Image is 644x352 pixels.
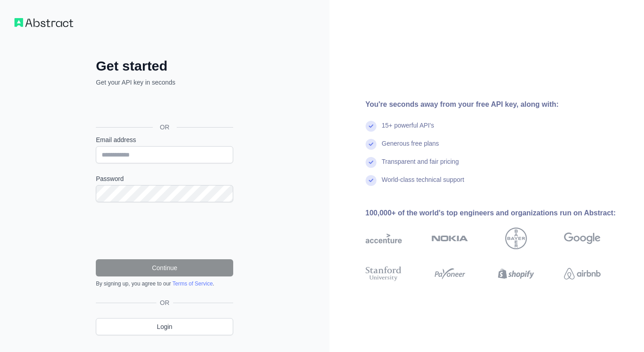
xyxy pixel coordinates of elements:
img: Workflow [14,18,73,27]
img: check mark [366,121,376,132]
img: check mark [366,157,376,168]
img: bayer [505,228,527,249]
div: Generous free plans [382,139,439,157]
div: 15+ powerful API's [382,121,434,139]
img: google [564,228,601,249]
div: Transparent and fair pricing [382,157,459,175]
iframe: reCAPTCHA [96,213,233,248]
img: payoneer [432,265,468,283]
div: 100,000+ of the world's top engineers and organizations run on Abstract: [366,208,630,219]
p: Get your API key in seconds [96,78,233,87]
div: By signing up, you agree to our . [96,280,233,287]
span: OR [156,298,173,307]
iframe: Sign in with Google Button [91,97,236,117]
div: World-class technical support [382,175,465,193]
a: Terms of Service [172,281,212,287]
label: Email address [96,135,233,144]
a: Login [96,318,233,335]
img: check mark [366,175,376,186]
img: check mark [366,139,376,150]
img: nokia [432,228,468,249]
label: Password [96,174,233,183]
img: accenture [366,228,402,249]
img: stanford university [366,265,402,283]
h2: Get started [96,58,233,74]
img: shopify [498,265,535,283]
span: OR [153,123,177,132]
div: You're seconds away from your free API key, along with: [366,99,630,110]
img: airbnb [564,265,601,283]
button: Continue [96,259,233,276]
